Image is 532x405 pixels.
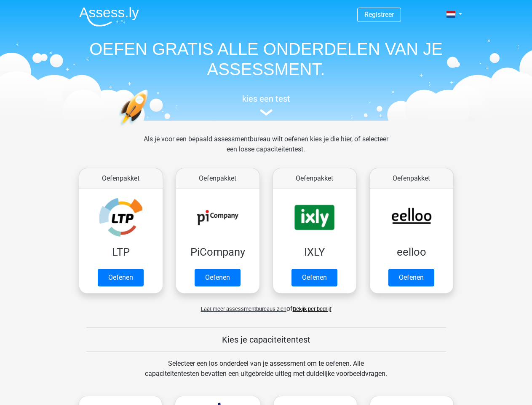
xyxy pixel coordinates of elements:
[86,335,446,345] h5: Kies je capaciteitentest
[72,297,460,314] div: of
[201,306,286,312] span: Laat meer assessmentbureaus zien
[195,269,241,286] a: Oefenen
[98,269,144,286] a: Oefenen
[137,134,395,165] div: Als je voor een bepaald assessmentbureau wilt oefenen kies je die hier, of selecteer een losse ca...
[291,269,337,286] a: Oefenen
[119,89,181,166] img: oefenen
[293,306,331,312] a: Bekijk per bedrijf
[364,11,394,19] a: Registreer
[260,109,273,116] img: assessment
[72,39,460,79] h1: OEFEN GRATIS ALLE ONDERDELEN VAN JE ASSESSMENT.
[137,359,395,389] div: Selecteer een los onderdeel van je assessment om te oefenen. Alle capaciteitentesten bevatten een...
[79,7,139,27] img: Assessly
[72,94,460,116] a: kies een test
[72,94,460,104] h5: kies een test
[388,269,434,286] a: Oefenen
